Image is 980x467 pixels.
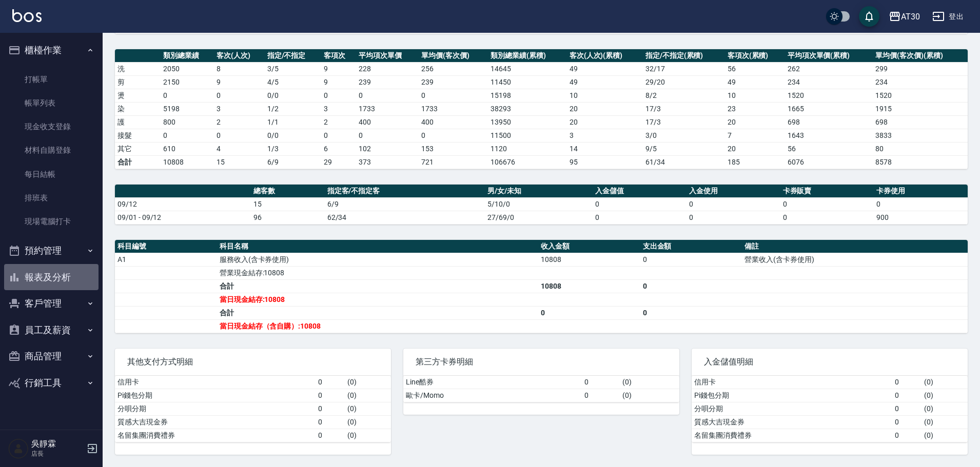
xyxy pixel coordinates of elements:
[725,75,785,89] td: 49
[692,415,892,429] td: 質感大吉現金券
[725,129,785,142] td: 7
[316,429,345,442] td: 0
[214,49,265,63] th: 客次(人次)
[345,376,391,389] td: ( 0 )
[785,89,873,102] td: 1520
[403,376,679,402] table: a dense table
[692,376,968,442] table: a dense table
[488,115,566,129] td: 13950
[567,49,643,63] th: 客次(人次)(累積)
[356,155,419,169] td: 373
[692,429,892,442] td: 名留集團消費禮券
[538,240,640,253] th: 收入金額
[873,62,968,75] td: 299
[321,102,356,115] td: 3
[161,75,214,89] td: 2150
[325,211,485,224] td: 62/34
[403,376,582,389] td: Line酷券
[356,89,419,102] td: 0
[161,102,214,115] td: 5198
[567,142,643,155] td: 14
[115,49,968,169] table: a dense table
[873,142,968,155] td: 80
[214,155,265,169] td: 15
[785,142,873,155] td: 56
[321,89,356,102] td: 0
[485,197,593,211] td: 5/10/0
[4,115,99,138] a: 現金收支登錄
[488,49,566,63] th: 類別總業績(累積)
[115,240,217,253] th: 科目編號
[643,102,725,115] td: 17 / 3
[725,142,785,155] td: 20
[419,89,488,102] td: 0
[345,402,391,415] td: ( 0 )
[620,376,679,389] td: ( 0 )
[115,142,161,155] td: 其它
[4,370,99,396] button: 行銷工具
[922,429,968,442] td: ( 0 )
[419,155,488,169] td: 721
[538,306,640,319] td: 0
[4,186,99,210] a: 排班表
[873,129,968,142] td: 3833
[321,62,356,75] td: 9
[892,429,922,442] td: 0
[620,389,679,402] td: ( 0 )
[31,439,84,449] h5: 吳靜霖
[687,211,780,224] td: 0
[403,389,582,402] td: 歐卡/Momo
[115,253,217,266] td: A1
[643,155,725,169] td: 61/34
[485,211,593,224] td: 27/69/0
[115,415,316,429] td: 質感大吉現金券
[214,75,265,89] td: 9
[538,253,640,266] td: 10808
[4,210,99,233] a: 現場電腦打卡
[874,211,968,224] td: 900
[643,75,725,89] td: 29 / 20
[4,264,99,291] button: 報表及分析
[356,115,419,129] td: 400
[859,6,879,27] button: save
[419,49,488,63] th: 單均價(客次價)
[214,142,265,155] td: 4
[115,89,161,102] td: 燙
[742,253,968,266] td: 營業收入(含卡券使用)
[785,102,873,115] td: 1665
[115,115,161,129] td: 護
[265,129,322,142] td: 0 / 0
[643,89,725,102] td: 8 / 2
[567,129,643,142] td: 3
[567,102,643,115] td: 20
[419,115,488,129] td: 400
[725,102,785,115] td: 23
[217,319,538,333] td: 當日現金結存（含自購）:10808
[922,415,968,429] td: ( 0 )
[873,155,968,169] td: 8578
[567,155,643,169] td: 95
[356,75,419,89] td: 239
[4,91,99,115] a: 帳單列表
[488,142,566,155] td: 1120
[265,75,322,89] td: 4 / 5
[538,279,640,293] td: 10808
[31,449,84,458] p: 店長
[4,237,99,264] button: 預約管理
[217,240,538,253] th: 科目名稱
[356,102,419,115] td: 1733
[873,102,968,115] td: 1915
[785,75,873,89] td: 234
[4,68,99,91] a: 打帳單
[115,75,161,89] td: 剪
[928,7,968,26] button: 登出
[780,185,874,198] th: 卡券販賣
[115,389,316,402] td: Pi錢包分期
[217,293,538,306] td: 當日現金結存:10808
[316,376,345,389] td: 0
[640,279,742,293] td: 0
[416,357,667,367] span: 第三方卡券明細
[316,389,345,402] td: 0
[161,129,214,142] td: 0
[251,185,325,198] th: 總客數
